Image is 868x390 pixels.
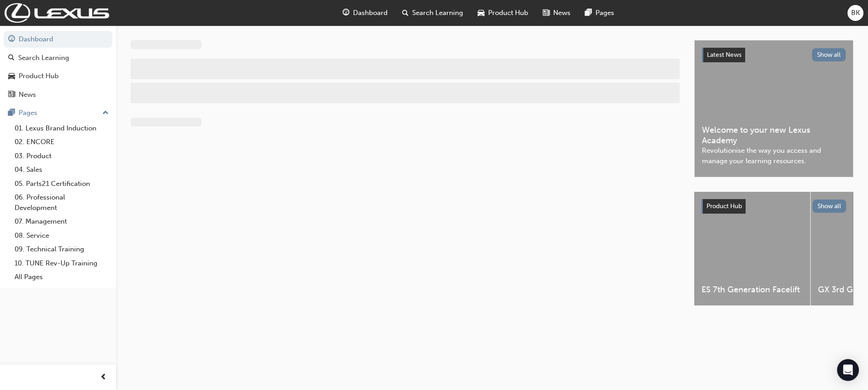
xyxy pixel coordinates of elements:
a: ES 7th Generation Facelift [694,192,810,305]
a: 06. Professional Development [11,190,112,215]
a: Latest NewsShow allWelcome to your new Lexus AcademyRevolutionise the way you access and manage y... [694,40,853,177]
span: Latest News [707,51,742,59]
span: up-icon [102,107,109,119]
span: Pages [595,8,614,18]
a: pages-iconPages [578,4,621,22]
span: search-icon [8,54,15,62]
a: car-iconProduct Hub [470,4,535,22]
div: Pages [19,108,37,118]
span: news-icon [8,91,15,99]
img: Trak [5,3,109,23]
span: car-icon [8,72,15,80]
span: Revolutionise the way you access and manage your learning resources. [702,145,846,166]
a: 10. TUNE Rev-Up Training [11,256,112,270]
a: 01. Lexus Brand Induction [11,121,112,135]
button: DashboardSearch LearningProduct HubNews [4,29,112,105]
a: Product Hub [4,68,112,85]
a: 04. Sales [11,163,112,177]
span: Product Hub [488,8,528,18]
span: Product Hub [707,202,742,210]
a: 02. ENCORE [11,135,112,149]
span: pages-icon [8,109,15,117]
span: News [553,8,570,18]
button: Pages [4,105,112,121]
span: Dashboard [353,8,388,18]
span: ES 7th Generation Facelift [701,285,803,295]
span: news-icon [543,7,550,19]
div: Search Learning [18,53,69,63]
span: BK [851,8,860,18]
a: 09. Technical Training [11,242,112,256]
span: Welcome to your new Lexus Academy [702,125,846,145]
a: Product HubShow all [701,199,846,214]
button: Show all [812,200,847,213]
div: Product Hub [19,71,59,81]
div: Open Intercom Messenger [837,359,859,381]
button: Show all [812,48,846,61]
button: BK [848,5,863,21]
span: search-icon [402,7,409,19]
a: guage-iconDashboard [335,4,395,22]
a: search-iconSearch Learning [395,4,470,22]
span: Search Learning [412,8,463,18]
a: Latest NewsShow all [702,48,846,62]
a: 08. Service [11,229,112,243]
span: prev-icon [100,372,107,383]
a: 05. Parts21 Certification [11,177,112,191]
a: 03. Product [11,149,112,163]
span: guage-icon [8,35,15,44]
a: news-iconNews [535,4,578,22]
div: News [19,90,36,100]
a: 07. Management [11,215,112,229]
a: Search Learning [4,50,112,66]
span: pages-icon [585,7,592,19]
a: All Pages [11,270,112,284]
span: guage-icon [343,7,349,19]
a: News [4,86,112,103]
span: car-icon [478,7,484,19]
a: Dashboard [4,31,112,48]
